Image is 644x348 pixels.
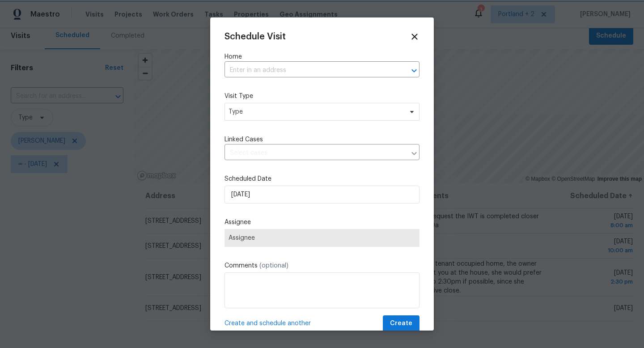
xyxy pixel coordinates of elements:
button: Open [408,64,420,77]
label: Assignee [225,218,419,227]
span: (optional) [259,263,288,269]
span: Type [229,107,402,116]
label: Visit Type [225,92,419,101]
label: Home [225,52,419,61]
span: Close [410,32,419,42]
input: M/D/YYYY [225,186,419,204]
span: Assignee [229,234,415,242]
label: Scheduled Date [225,174,419,183]
span: Schedule Visit [225,32,286,41]
button: Create [383,315,419,332]
input: Select cases [225,146,406,160]
span: Create and schedule another [225,319,311,328]
label: Comments [225,261,419,270]
span: Linked Cases [225,135,263,144]
span: Create [390,318,412,329]
input: Enter in an address [225,64,394,77]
